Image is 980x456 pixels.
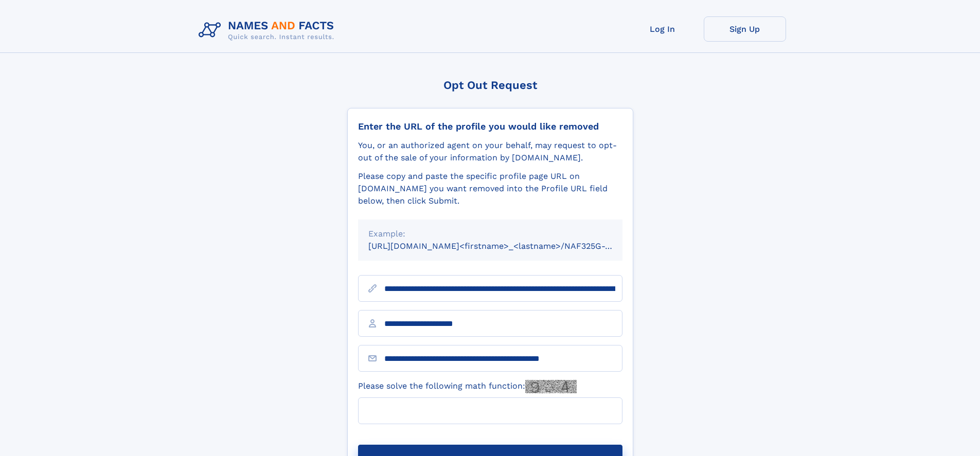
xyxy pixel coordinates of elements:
[368,241,642,251] small: [URL][DOMAIN_NAME]<firstname>_<lastname>/NAF325G-xxxxxxxx
[358,170,622,207] div: Please copy and paste the specific profile page URL on [DOMAIN_NAME] you want removed into the Pr...
[358,380,577,393] label: Please solve the following math function:
[358,121,622,132] div: Enter the URL of the profile you would like removed
[621,16,704,42] a: Log In
[704,16,786,42] a: Sign Up
[368,228,612,240] div: Example:
[358,139,622,164] div: You, or an authorized agent on your behalf, may request to opt-out of the sale of your informatio...
[347,79,633,92] div: Opt Out Request
[194,16,343,44] img: Logo Names and Facts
